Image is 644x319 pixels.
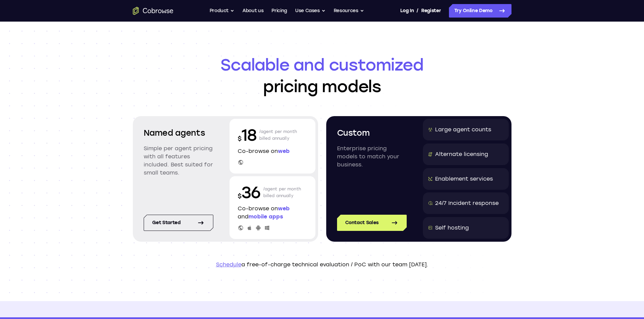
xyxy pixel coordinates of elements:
p: Co-browse on [238,147,307,155]
a: Schedule [216,261,241,268]
p: Co-browse on and [238,205,307,221]
span: mobile apps [248,213,283,220]
button: Product [210,4,235,18]
a: About us [242,4,263,18]
div: Alternate licensing [435,150,488,158]
a: Try Online Demo [449,4,511,18]
h2: Custom [337,127,407,139]
p: Simple per agent pricing with all features included. Best suited for small teams. [144,144,213,177]
div: 24/7 Incident response [435,199,499,207]
a: Pricing [271,4,287,18]
p: /agent per month billed annually [263,182,301,203]
a: Go to the home page [133,7,173,15]
p: 18 [238,124,257,146]
p: Enterprise pricing models to match your business. [337,144,407,169]
span: web [278,205,290,212]
div: Enablement services [435,175,493,183]
div: Self hosting [435,224,469,232]
p: a free-of-charge technical evaluation / PoC with our team [DATE]. [133,261,511,269]
h2: Named agents [144,127,213,139]
span: web [278,148,290,154]
p: /agent per month billed annually [259,124,297,146]
p: 36 [238,182,261,203]
a: Register [421,4,441,18]
span: $ [238,192,242,200]
span: Scalable and customized [133,54,511,76]
button: Use Cases [295,4,326,18]
a: Contact Sales [337,215,407,231]
a: Get started [144,215,213,231]
button: Resources [334,4,364,18]
span: / [416,7,419,15]
a: Log In [400,4,414,18]
div: Large agent counts [435,126,491,134]
span: $ [238,135,242,142]
h1: pricing models [133,54,511,97]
